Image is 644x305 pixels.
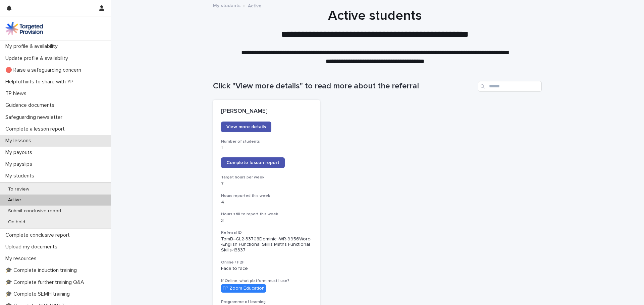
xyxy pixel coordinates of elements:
[221,266,312,272] p: Face to face
[3,102,60,108] p: Guidance documents
[221,139,312,144] h3: Number of students
[213,81,475,91] h1: Click "View more details" to read more about the referral
[221,212,312,217] h3: Hours still to report this week
[3,55,73,62] p: Update profile & availability
[3,197,26,203] p: Active
[3,79,79,85] p: Helpful hints to share with YP
[3,149,38,156] p: My payouts
[3,43,63,50] p: My profile & availability
[3,244,63,250] p: Upload my documents
[3,161,38,167] p: My payslips
[3,219,31,225] p: On hold
[478,81,542,92] input: Search
[3,186,35,192] p: To review
[213,1,240,9] a: My students
[221,181,312,187] p: 7
[221,122,271,132] a: View more details
[3,232,75,238] p: Complete conclusive report
[221,260,312,265] h3: Online / F2F
[221,299,312,305] h3: Programme of learning
[211,8,539,24] h1: Active students
[221,218,312,224] p: 3
[221,284,266,293] div: TP Zoom Education
[248,2,262,9] p: Active
[3,208,67,214] p: Submit conclusive report
[221,145,312,151] p: 1
[221,157,285,168] a: Complete lesson report
[3,126,70,132] p: Complete a lesson report
[221,278,312,284] h3: If Online, what platform must I use?
[3,255,42,262] p: My resources
[3,67,87,73] p: 🔴 Raise a safeguarding concern
[221,230,312,235] h3: Referral ID
[3,291,75,297] p: 🎓 Complete SEMH training
[5,22,43,35] img: M5nRWzHhSzIhMunXDL62
[3,138,37,144] p: My lessons
[221,236,312,253] p: TomB--GL2-33708Dominic -WR-9956Worc--English Functional Skills Maths Functional Skills-13337
[221,200,312,205] p: 4
[221,193,312,199] h3: Hours reported this week
[226,160,279,165] span: Complete lesson report
[221,175,312,180] h3: Target hours per week
[226,125,266,129] span: View more details
[3,90,32,97] p: TP News
[3,173,40,179] p: My students
[3,267,82,274] p: 🎓 Complete induction training
[3,279,90,286] p: 🎓 Complete further training Q&A
[3,114,68,121] p: Safeguarding newsletter
[221,108,312,115] p: [PERSON_NAME]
